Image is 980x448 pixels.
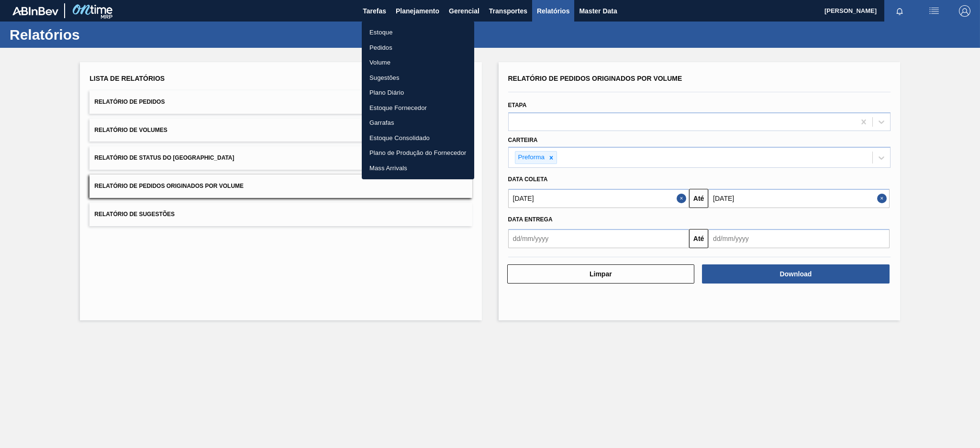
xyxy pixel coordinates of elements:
a: Plano Diário [362,85,474,100]
a: Pedidos [362,40,474,55]
a: Mass Arrivals [362,161,474,176]
a: Sugestões [362,70,474,86]
a: Garrafas [362,115,474,131]
a: Plano de Produção do Fornecedor [362,145,474,161]
a: Estoque [362,25,474,40]
a: Estoque Fornecedor [362,100,474,116]
a: Volume [362,55,474,70]
a: Estoque Consolidado [362,131,474,146]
